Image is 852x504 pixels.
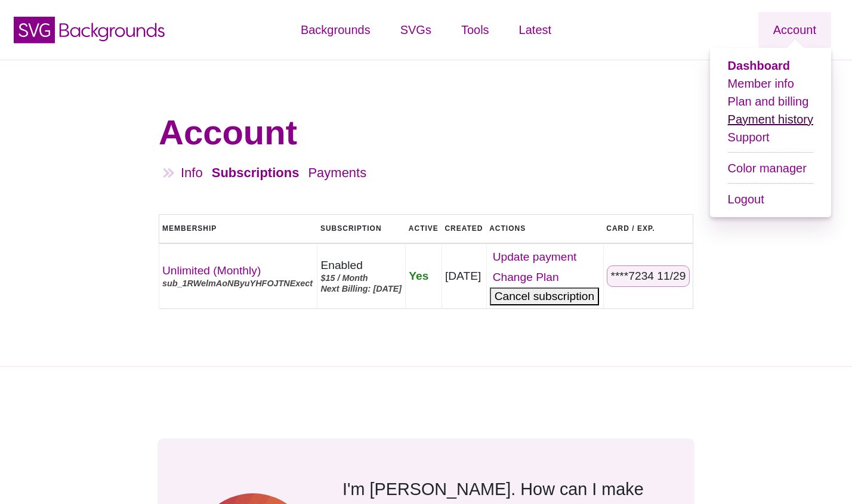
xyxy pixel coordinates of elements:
a: SVGs [385,12,446,48]
a: Payment history [728,113,813,126]
a: Support [728,131,770,144]
a: Account [758,12,831,48]
a: Info [181,165,203,180]
a: Color manager [728,162,807,175]
th: Card / Exp. [603,214,693,243]
div: [DATE] [445,269,483,283]
a: Subscriptions [212,165,300,180]
th: Created [442,214,486,243]
div: ‌ [490,247,600,305]
a: Logout [728,193,764,206]
a: Payments [308,165,366,180]
div: Next Billing: [DATE] [320,283,402,294]
a: Update [490,247,600,267]
div: sub_1RWelmAoNByuYHFOJTNExect [162,278,314,289]
a: Unlimited (Monthly) [162,264,261,277]
span: Yes [409,270,428,282]
th: Actions [486,214,603,243]
a: Member info [728,77,794,90]
button: Cancel [490,287,599,305]
div: Enabled [320,258,402,273]
th: Membership [159,214,317,243]
div: $15 / Month [320,273,402,283]
a: Change Plan [490,267,600,287]
a: Latest [504,12,566,48]
nav: Account Navigation [159,162,693,192]
a: Dashboard [728,59,790,72]
th: Subscription [317,214,406,243]
th: Active [406,214,442,243]
a: Plan and billing [728,95,809,108]
a: Tools [446,12,504,48]
h1: Account [159,112,693,153]
a: Backgrounds [286,12,385,48]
